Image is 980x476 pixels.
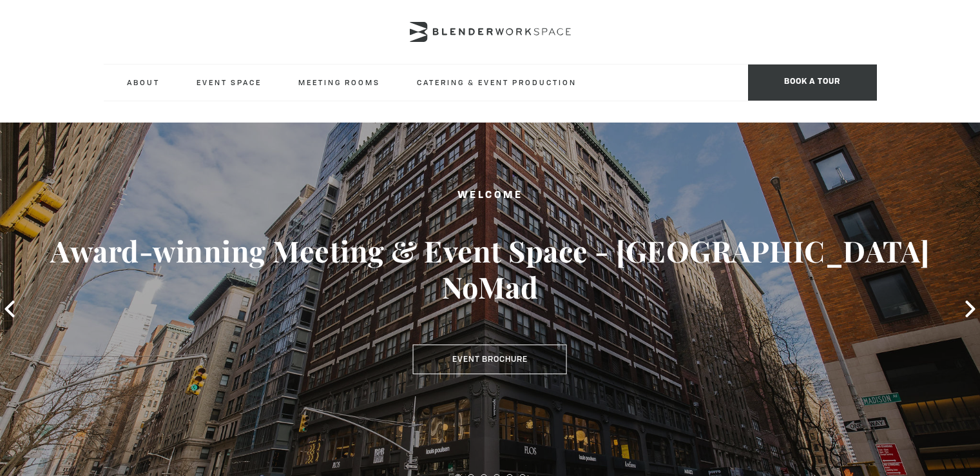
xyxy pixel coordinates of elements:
[49,233,931,305] h3: Award-winning Meeting & Event Space - [GEOGRAPHIC_DATA] NoMad
[413,344,567,374] a: Event Brochure
[186,64,272,100] a: Event Space
[288,64,390,100] a: Meeting Rooms
[407,64,587,100] a: Catering & Event Production
[117,64,170,100] a: About
[49,188,931,204] h2: Welcome
[748,64,877,101] span: Book a tour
